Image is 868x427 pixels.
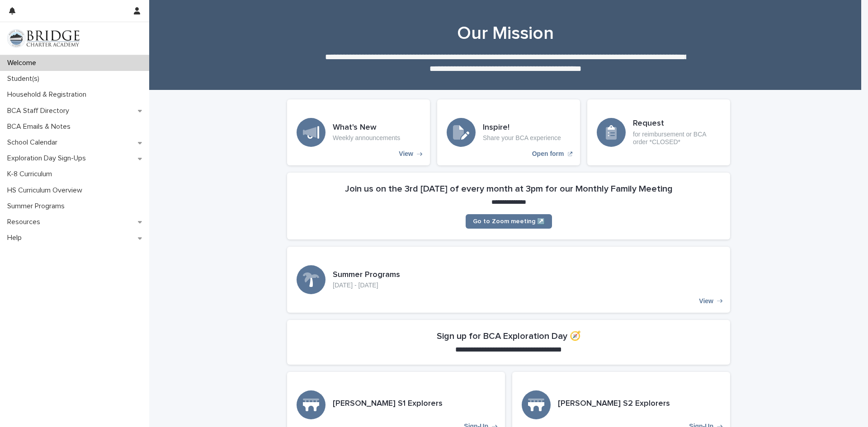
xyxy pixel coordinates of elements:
[287,247,730,313] a: View
[4,59,43,67] p: Welcome
[4,75,47,83] p: Student(s)
[483,123,561,133] h3: Inspire!
[287,99,430,165] a: View
[4,154,93,163] p: Exploration Day Sign-Ups
[345,183,673,194] h2: Join us on the 3rd [DATE] of every month at 3pm for our Monthly Family Meeting
[4,186,90,195] p: HS Curriculum Overview
[4,107,76,115] p: BCA Staff Directory
[4,202,72,211] p: Summer Programs
[4,234,29,242] p: Help
[483,134,561,142] p: Share your BCA experience
[333,399,443,409] h3: [PERSON_NAME] S1 Explorers
[333,282,400,289] p: [DATE] - [DATE]
[466,214,552,229] a: Go to Zoom meeting ↗️
[473,218,545,225] span: Go to Zoom meeting ↗️
[558,399,670,409] h3: [PERSON_NAME] S2 Explorers
[633,119,721,129] h3: Request
[7,29,80,47] img: V1C1m3IdTEidaUdm9Hs0
[4,122,78,131] p: BCA Emails & Notes
[437,99,580,165] a: Open form
[633,131,721,146] p: for reimbursement or BCA order *CLOSED*
[4,170,59,178] p: K-8 Curriculum
[333,134,400,142] p: Weekly announcements
[4,90,94,99] p: Household & Registration
[437,331,581,342] h2: Sign up for BCA Exploration Day 🧭
[4,138,65,147] p: School Calendar
[399,150,413,158] p: View
[284,23,727,44] h1: Our Mission
[699,297,713,305] p: View
[4,218,47,226] p: Resources
[333,123,400,133] h3: What's New
[333,270,400,280] h3: Summer Programs
[532,150,564,158] p: Open form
